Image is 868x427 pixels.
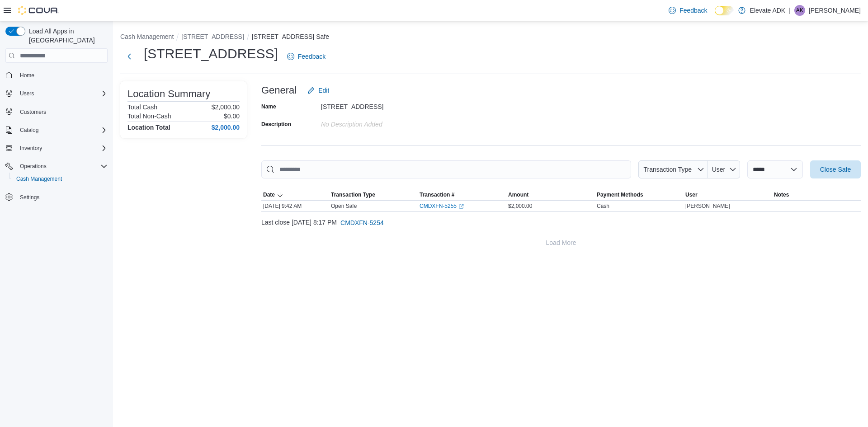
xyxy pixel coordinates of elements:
button: Notes [772,189,861,200]
span: Customers [16,106,108,117]
span: CMDXFN-5254 [340,218,384,227]
span: Home [20,72,34,79]
span: Customers [20,108,46,116]
button: Users [2,87,111,100]
label: Name [261,103,276,110]
p: | [789,5,791,16]
label: Description [261,121,291,128]
span: Amount [508,191,528,198]
p: $0.00 [224,113,240,120]
span: Feedback [298,52,325,61]
p: Elevate ADK [750,5,786,16]
div: No Description added [321,117,442,128]
span: Transaction Type [643,166,692,173]
a: Customers [16,107,50,117]
a: Cash Management [13,174,66,184]
button: Date [261,189,329,200]
h3: General [261,85,297,96]
span: AK [796,5,803,16]
span: Edit [318,86,329,95]
p: $2,000.00 [212,103,240,111]
span: Operations [20,163,47,170]
a: Home [16,70,38,81]
span: Feedback [679,6,707,15]
span: Cash Management [13,174,108,184]
span: Close Safe [820,165,851,174]
div: [STREET_ADDRESS] [321,99,442,110]
span: Date [263,191,275,198]
nav: Complex example [5,65,108,227]
h4: $2,000.00 [212,124,240,131]
button: CMDXFN-5254 [337,214,387,232]
span: Load All Apps in [GEOGRAPHIC_DATA] [25,27,108,45]
span: Cash Management [16,175,62,183]
div: [DATE] 9:42 AM [261,201,329,211]
span: Catalog [16,125,108,136]
div: Cash [597,202,609,210]
span: Payment Methods [597,191,643,198]
span: User [712,166,726,173]
button: Customers [2,105,111,118]
a: Settings [16,192,43,203]
button: Close Safe [810,160,861,178]
span: Load More [546,238,576,247]
button: Users [16,88,38,99]
button: User [708,160,740,178]
span: Inventory [16,143,108,154]
h6: Total Cash [127,103,157,111]
input: Dark Mode [715,6,734,15]
span: Users [16,88,108,99]
button: Payment Methods [595,189,684,200]
button: Next [120,47,138,66]
span: Settings [16,192,108,203]
button: Load More [261,234,861,252]
a: Feedback [283,47,329,66]
h6: Total Non-Cash [127,113,171,120]
span: Transaction Type [331,191,375,198]
button: Settings [2,191,111,204]
button: Cash Management [9,173,111,185]
button: Inventory [16,143,46,154]
button: Operations [16,161,50,172]
h3: Location Summary [127,89,210,99]
a: Feedback [665,1,711,19]
button: Transaction Type [329,189,418,200]
span: $2,000.00 [508,202,532,210]
span: Notes [774,191,789,198]
svg: External link [458,204,464,209]
button: Transaction Type [638,160,708,178]
span: [PERSON_NAME] [685,202,730,210]
span: Catalog [20,127,38,134]
button: Edit [304,81,333,99]
p: Open Safe [331,202,357,210]
button: Amount [506,189,595,200]
span: Transaction # [420,191,454,198]
button: Operations [2,160,111,173]
span: Home [16,69,108,80]
nav: An example of EuiBreadcrumbs [120,32,861,43]
button: Catalog [2,124,111,136]
button: [STREET_ADDRESS] Safe [252,33,329,40]
span: User [685,191,698,198]
span: Inventory [20,145,42,152]
button: Cash Management [120,33,174,40]
a: CMDXFN-5255External link [420,202,464,210]
span: Settings [20,194,39,201]
input: This is a search bar. As you type, the results lower in the page will automatically filter. [261,160,631,178]
button: User [684,189,772,200]
button: Transaction # [418,189,506,200]
button: [STREET_ADDRESS] [181,33,244,40]
button: Home [2,68,111,81]
div: Last close [DATE] 8:17 PM [261,214,861,232]
button: Catalog [16,125,42,136]
h1: [STREET_ADDRESS] [144,45,278,63]
img: Cova [18,6,59,15]
p: [PERSON_NAME] [809,5,861,16]
h4: Location Total [127,124,170,131]
div: Alamanda King [794,5,805,16]
span: Operations [16,161,108,172]
span: Users [20,90,34,97]
button: Inventory [2,142,111,155]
